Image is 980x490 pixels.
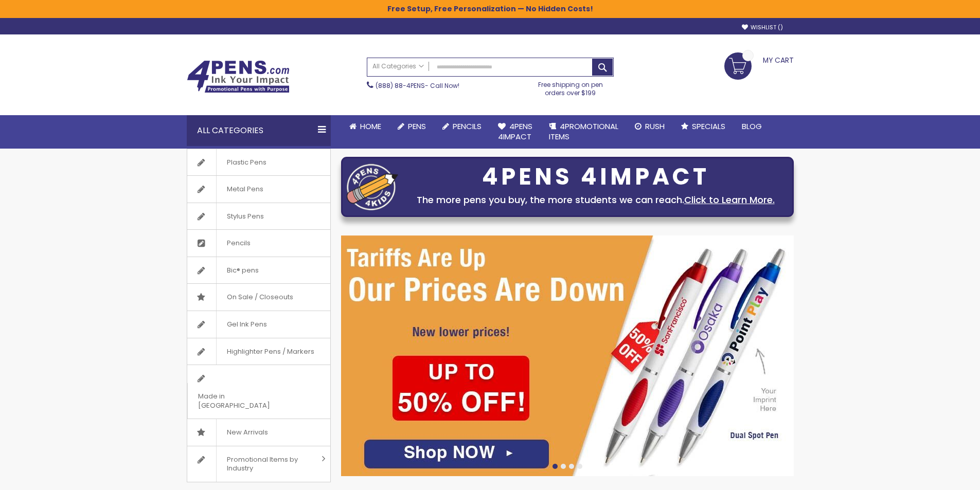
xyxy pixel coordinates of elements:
span: 4PROMOTIONAL ITEMS [549,121,618,142]
a: Metal Pens [187,176,330,203]
a: Stylus Pens [187,203,330,230]
span: Specials [692,121,725,132]
div: 4PENS 4IMPACT [403,166,788,188]
a: Pens [389,115,434,138]
a: On Sale / Closeouts [187,284,330,311]
a: Plastic Pens [187,149,330,176]
span: Rush [645,121,665,132]
span: Stylus Pens [216,203,274,230]
a: Home [341,115,389,138]
a: Gel Ink Pens [187,311,330,338]
span: Highlighter Pens / Markers [216,338,325,365]
a: 4PROMOTIONALITEMS [541,115,627,149]
span: Home [360,121,381,132]
span: Metal Pens [216,176,274,203]
a: Blog [734,115,770,138]
div: The more pens you buy, the more students we can reach. [403,193,788,207]
a: Bic® pens [187,257,330,284]
span: 4Pens 4impact [498,121,532,142]
span: On Sale / Closeouts [216,284,304,311]
a: Made in [GEOGRAPHIC_DATA] [187,365,330,419]
a: Highlighter Pens / Markers [187,338,330,365]
a: Specials [673,115,734,138]
div: Free shipping on pen orders over $199 [527,77,614,97]
span: Gel Ink Pens [216,311,277,338]
a: New Arrivals [187,419,330,446]
a: Pencils [434,115,490,138]
a: Promotional Items by Industry [187,446,330,482]
div: All Categories [187,115,331,146]
span: Plastic Pens [216,149,277,176]
a: Rush [627,115,673,138]
span: Blog [742,121,762,132]
span: Pens [408,121,426,132]
span: Promotional Items by Industry [216,446,318,482]
a: All Categories [367,58,429,75]
span: Pencils [453,121,482,132]
a: Wishlist [742,24,783,31]
span: - Call Now! [376,81,459,90]
img: /cheap-promotional-products.html [341,235,794,476]
img: four_pen_logo.png [347,164,398,210]
img: 4Pens Custom Pens and Promotional Products [187,60,290,93]
span: Bic® pens [216,257,269,284]
a: Pencils [187,230,330,257]
span: New Arrivals [216,419,278,446]
a: (888) 88-4PENS [376,81,425,90]
a: 4Pens4impact [490,115,541,149]
span: Pencils [216,230,261,257]
span: Made in [GEOGRAPHIC_DATA] [187,383,305,419]
span: All Categories [372,62,424,70]
a: Click to Learn More. [684,193,775,206]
